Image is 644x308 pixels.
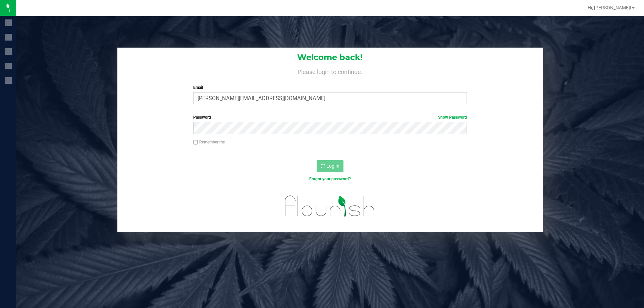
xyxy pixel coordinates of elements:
[277,189,383,223] img: flourish_logo.svg
[317,160,343,172] button: Log In
[193,139,225,145] label: Remember me
[326,163,339,169] span: Log In
[193,84,467,90] label: Email
[588,5,631,10] span: Hi, [PERSON_NAME]!
[193,115,211,120] span: Password
[193,140,198,145] input: Remember me
[309,177,351,181] a: Forgot your password?
[117,53,543,62] h1: Welcome back!
[117,67,543,75] h4: Please login to continue.
[438,115,467,120] a: Show Password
